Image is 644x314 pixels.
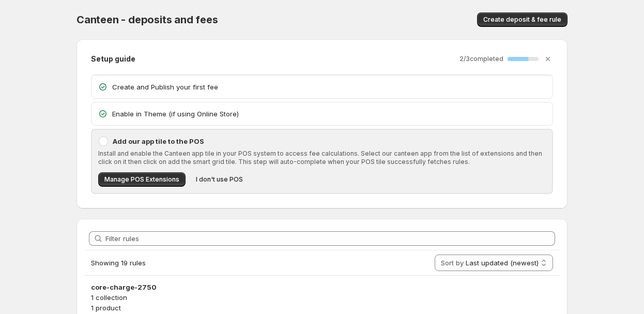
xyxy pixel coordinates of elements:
[91,54,135,64] h2: Setup guide
[98,149,546,166] p: Install and enable the Canteen app tile in your POS system to access fee calculations. Select our...
[112,82,546,92] p: Create and Publish your first fee
[98,172,186,187] button: Manage POS Extensions
[196,175,243,184] span: I don't use POS
[113,136,546,146] p: Add our app tile to the POS
[91,282,553,292] h3: core-charge-2750
[112,109,546,119] p: Enable in Theme (if using Online Store)
[541,52,555,66] button: Dismiss setup guide
[104,175,179,184] span: Manage POS Extensions
[477,12,568,27] button: Create deposit & fee rule
[91,303,553,313] p: 1 product
[459,55,503,63] p: 2 / 3 completed
[91,259,146,267] span: Showing 19 rules
[76,13,218,26] span: Canteen - deposits and fees
[91,292,553,303] p: 1 collection
[483,16,561,24] span: Create deposit & fee rule
[190,172,249,187] button: I don't use POS
[105,231,555,246] input: Filter rules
